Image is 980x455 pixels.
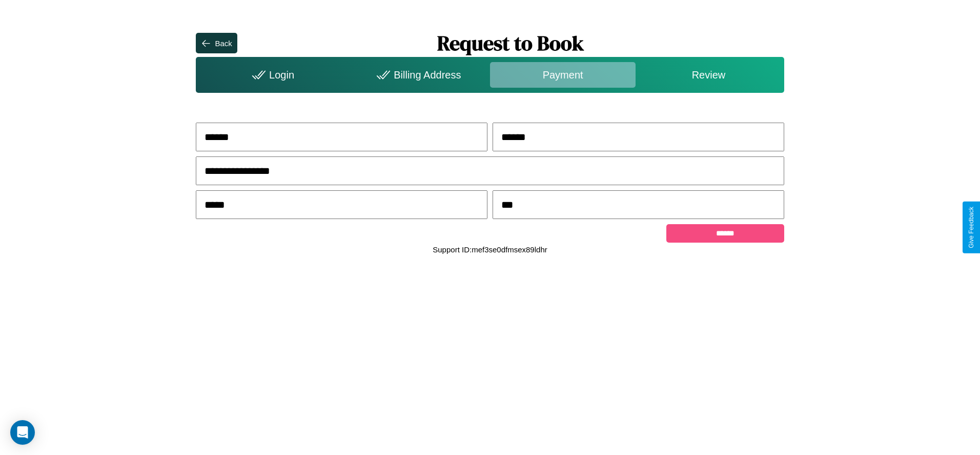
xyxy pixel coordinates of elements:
h1: Request to Book [237,29,784,57]
div: Give Feedback [968,207,975,248]
div: Payment [490,62,636,88]
div: Billing Address [344,62,490,88]
div: Open Intercom Messenger [10,420,35,445]
div: Back [215,39,232,48]
button: Back [196,33,237,53]
div: Login [198,62,344,88]
div: Review [636,62,781,88]
p: Support ID: mef3se0dfmsex89ldhr [433,243,547,256]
